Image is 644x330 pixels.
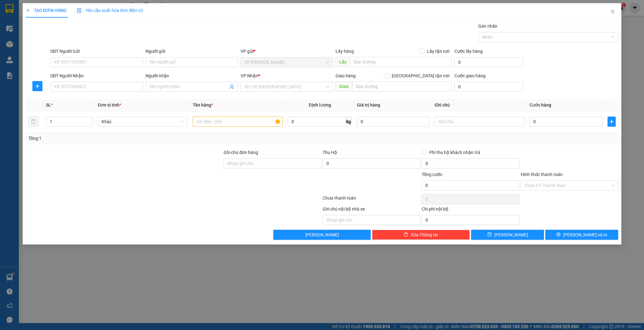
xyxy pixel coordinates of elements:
button: save[PERSON_NAME] [471,230,544,240]
div: VP gửi [241,48,333,55]
label: Hình thức thanh toán [521,172,563,177]
input: Ghi Chú [435,117,525,127]
span: [PERSON_NAME] và In [563,231,607,238]
button: plus [32,81,42,91]
span: Đơn vị tính [98,102,121,107]
span: close [610,9,615,14]
span: SL [46,102,51,107]
div: Tổng: 1 [28,135,249,142]
span: VP Trần Thủ Độ [244,58,329,67]
span: Định lượng [309,102,331,107]
span: [PERSON_NAME] [494,231,528,238]
span: Tổng cước [422,172,442,177]
input: Dọc đường [352,81,452,91]
input: Cước lấy hàng [454,57,523,67]
span: Giao hàng [336,73,356,78]
span: Tên hàng [193,102,213,107]
label: Gán nhãn [478,24,497,29]
button: plus [608,117,616,127]
input: Ghi chú đơn hàng [224,158,321,168]
span: Lấy tận nơi [425,48,452,55]
span: Cước hàng [530,102,551,107]
button: Close [604,3,621,21]
span: [PERSON_NAME] [305,231,339,238]
input: 0 [357,117,430,127]
span: save [487,232,492,237]
div: SĐT Người Nhận [50,72,143,79]
span: Lấy hàng [336,49,354,54]
span: [GEOGRAPHIC_DATA] tận nơi [389,72,452,79]
span: Giao [336,81,352,91]
label: Cước lấy hàng [454,49,483,54]
div: Người gửi [146,48,238,55]
button: deleteXóa Thông tin [372,230,470,240]
span: Yêu cầu xuất hóa đơn điện tử [77,8,143,13]
img: icon [77,8,82,13]
div: Ghi chú nội bộ nhà xe [323,206,420,215]
label: Cước giao hàng [454,73,486,78]
input: VD: Bàn, Ghế [193,117,283,127]
div: SĐT Người Gửi [50,48,143,55]
span: TẠO ĐƠN HÀNG [26,8,67,13]
span: delete [404,232,408,237]
div: Chi phí nội bộ [422,206,519,215]
span: plus [608,119,616,124]
button: [PERSON_NAME] [273,230,371,240]
span: VP Nhận [241,73,258,78]
span: Lấy [336,57,350,67]
div: Người nhận [146,72,238,79]
span: kg [346,117,352,127]
label: Ghi chú đơn hàng [224,150,258,155]
div: Chưa thanh toán [322,195,421,206]
span: Giá trị hàng [357,102,380,107]
span: printer [556,232,561,237]
span: Xóa Thông tin [411,231,438,238]
button: printer[PERSON_NAME] và In [545,230,618,240]
span: plus [26,8,30,13]
span: Thu Hộ [323,150,337,155]
span: user-add [229,84,234,89]
span: Khác [102,117,184,126]
input: Dọc đường [350,57,452,67]
span: plus [33,84,42,89]
input: Nhập ghi chú [323,215,420,225]
span: Phí thu hộ khách nhận trả [427,149,483,156]
th: Ghi chú [432,99,527,111]
input: Cước giao hàng [454,82,523,92]
button: delete [28,117,38,127]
